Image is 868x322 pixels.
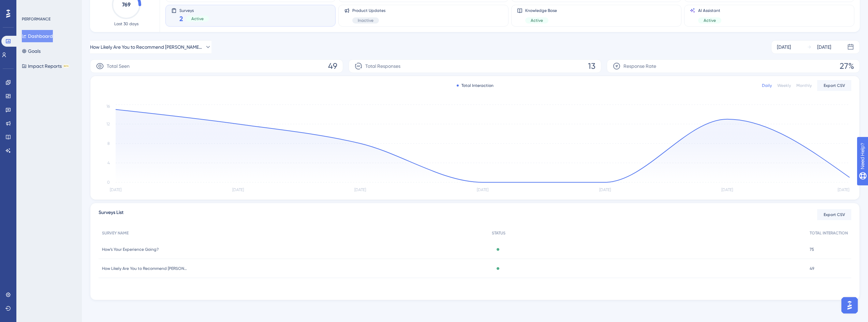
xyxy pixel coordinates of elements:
tspan: [DATE] [354,187,366,192]
span: 13 [588,61,595,72]
span: Export CSV [824,212,845,217]
span: TOTAL INTERACTION [810,230,848,236]
div: BETA [63,64,69,68]
tspan: 8 [107,141,110,146]
span: 75 [810,247,814,252]
span: Last 30 days [114,21,138,27]
button: Goals [22,45,41,57]
span: Total Seen [107,62,130,70]
span: Inactive [358,18,373,23]
div: Total Interaction [457,83,494,88]
span: 49 [810,266,814,271]
span: How’s Your Experience Going? [102,247,159,252]
button: How Likely Are You to Recommend [PERSON_NAME]? [90,40,211,54]
span: Total Responses [365,62,400,70]
span: 27% [840,61,854,72]
tspan: 0 [107,180,110,185]
span: Active [704,18,716,23]
tspan: [DATE] [599,187,611,192]
tspan: [DATE] [110,187,121,192]
span: Active [531,18,543,23]
span: How Likely Are You to Recommend [PERSON_NAME]? [90,43,202,51]
div: Weekly [777,83,791,88]
span: Surveys [179,8,209,13]
span: Product Updates [352,8,385,13]
span: 49 [328,61,337,72]
button: Impact ReportsBETA [22,60,69,72]
span: Knowledge Base [525,8,557,13]
span: 2 [179,14,183,24]
tspan: 16 [106,104,110,109]
button: Export CSV [817,80,851,91]
span: How Likely Are You to Recommend [PERSON_NAME]? [102,266,187,271]
button: Export CSV [817,209,851,220]
span: Active [191,16,204,21]
div: Daily [762,83,772,88]
span: Need Help? [16,2,43,10]
tspan: 12 [106,122,110,126]
span: SURVEY NAME [102,230,129,236]
iframe: UserGuiding AI Assistant Launcher [839,295,860,316]
span: STATUS [492,230,505,236]
text: 769 [122,1,131,8]
div: [DATE] [817,43,831,51]
span: AI Assistant [698,8,721,13]
button: Dashboard [22,30,53,42]
div: [DATE] [777,43,791,51]
tspan: [DATE] [232,187,244,192]
div: PERFORMANCE [22,16,50,22]
div: Monthly [796,83,812,88]
tspan: [DATE] [838,187,849,192]
tspan: 4 [107,160,110,165]
tspan: [DATE] [477,187,488,192]
tspan: [DATE] [721,187,733,192]
span: Export CSV [824,83,845,88]
span: Surveys List [99,209,123,221]
span: Response Rate [623,62,656,70]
